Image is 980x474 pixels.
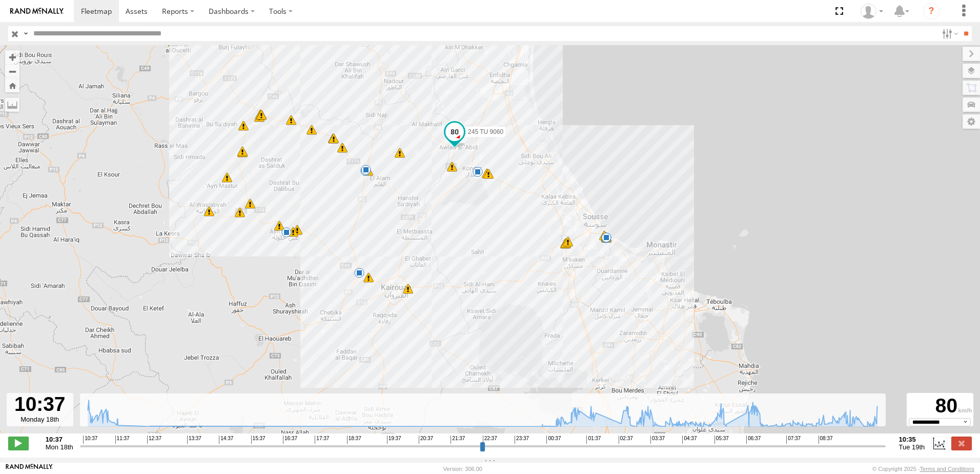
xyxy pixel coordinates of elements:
div: 80 [908,394,972,418]
span: 245 TU 9060 [468,128,503,135]
div: Nejah Benkhalifa [857,4,887,19]
div: Version: 306.00 [443,466,482,472]
span: 06:37 [746,436,761,444]
label: Measure [5,97,19,112]
span: Tue 19th Aug 2025 [899,443,925,451]
i: ? [923,3,940,19]
span: 14:37 [219,436,233,444]
label: Play/Stop [8,437,29,450]
span: 05:37 [714,436,729,444]
span: 02:37 [619,436,633,444]
span: 15:37 [251,436,266,444]
strong: 10:35 [899,436,925,443]
button: Zoom out [5,64,19,78]
span: 00:37 [546,436,561,444]
strong: 10:37 [46,436,73,443]
span: 21:37 [451,436,465,444]
div: 7 [204,206,214,216]
button: Zoom Home [5,78,19,92]
img: rand-logo.svg [10,8,64,15]
div: © Copyright 2025 - [872,466,974,472]
span: 19:37 [387,436,401,444]
span: 08:37 [819,436,833,444]
span: 11:37 [115,436,130,444]
span: 20:37 [419,436,433,444]
span: 16:37 [283,436,297,444]
label: Map Settings [963,114,980,129]
div: 8 [447,162,457,172]
label: Search Query [22,26,30,41]
span: 03:37 [650,436,665,444]
span: 23:37 [515,436,529,444]
a: Visit our Website [6,464,53,474]
span: Mon 18th Aug 2025 [46,443,73,451]
a: Terms and Conditions [920,466,974,472]
label: Close [951,437,972,450]
span: 13:37 [187,436,201,444]
span: 07:37 [786,436,801,444]
span: 22:37 [483,436,497,444]
span: 01:37 [586,436,601,444]
div: 8 [395,148,405,158]
label: Search Filter Options [938,26,960,41]
span: 12:37 [147,436,161,444]
span: 10:37 [83,436,97,444]
span: 18:37 [347,436,361,444]
button: Zoom in [5,50,19,64]
span: 04:37 [682,436,697,444]
span: 17:37 [315,436,329,444]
